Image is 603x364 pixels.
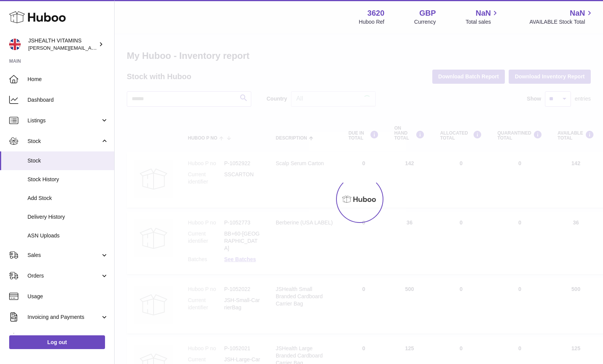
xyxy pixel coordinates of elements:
span: Delivery History [27,213,108,221]
span: Stock History [27,176,108,183]
span: Total sales [466,18,500,26]
strong: 3620 [367,8,385,18]
div: Huboo Ref [359,18,385,26]
img: francesca@jshealthvitamins.com [9,39,21,50]
span: Home [27,76,108,83]
span: Stock [27,138,100,145]
span: AVAILABLE Stock Total [529,18,594,26]
span: Sales [27,252,100,259]
span: Listings [27,117,100,124]
span: Usage [27,293,108,300]
a: Log out [9,335,105,349]
span: NaN [475,8,491,18]
span: Stock [27,157,108,164]
span: Dashboard [27,96,108,104]
span: ASN Uploads [27,232,108,239]
div: JSHEALTH VITAMINS [28,37,97,52]
span: Orders [27,272,100,279]
div: Currency [414,18,436,26]
a: NaN Total sales [466,8,500,26]
a: NaN AVAILABLE Stock Total [529,8,594,26]
span: Add Stock [27,195,108,202]
strong: GBP [419,8,436,18]
span: NaN [570,8,585,18]
span: Invoicing and Payments [27,314,100,321]
span: [PERSON_NAME][EMAIL_ADDRESS][DOMAIN_NAME] [28,45,153,51]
